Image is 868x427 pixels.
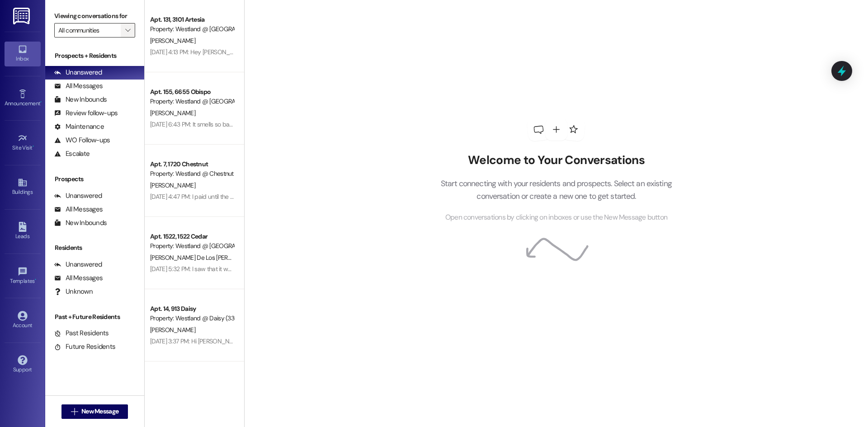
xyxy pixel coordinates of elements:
[81,407,118,416] span: New Message
[150,314,234,323] div: Property: Westland @ Daisy (3309)
[150,265,802,273] div: [DATE] 5:32 PM: I saw that it was written in the pdfs you sent but want to see if there is a way ...
[150,241,234,251] div: Property: Westland @ [GEOGRAPHIC_DATA] (3297)
[150,181,195,189] span: [PERSON_NAME]
[5,352,41,377] a: Support
[54,149,90,159] div: Escalate
[54,205,103,214] div: All Messages
[54,342,115,352] div: Future Residents
[150,24,234,34] div: Property: Westland @ [GEOGRAPHIC_DATA] (3388)
[150,37,195,45] span: [PERSON_NAME]
[150,120,402,128] div: [DATE] 6:43 PM: It smells so bad I was able to smell it from my bedroom and knew it was the sink
[54,81,103,91] div: All Messages
[150,109,195,117] span: [PERSON_NAME]
[58,23,121,38] input: All communities
[54,191,102,201] div: Unanswered
[54,68,102,77] div: Unanswered
[45,174,144,184] div: Prospects
[35,277,36,283] span: •
[5,175,41,199] a: Buildings
[427,177,685,203] p: Start connecting with your residents and prospects. Select an existing conversation or create a n...
[71,408,78,415] i: 
[125,27,130,34] i: 
[54,260,102,269] div: Unanswered
[150,326,195,334] span: [PERSON_NAME]
[40,99,42,105] span: •
[5,308,41,333] a: Account
[54,136,110,145] div: WO Follow-ups
[150,160,234,169] div: Apt. 7, 1720 Chestnut
[5,264,41,288] a: Templates •
[45,51,144,61] div: Prospects + Residents
[54,287,93,296] div: Unknown
[54,328,109,338] div: Past Residents
[54,218,107,228] div: New Inbounds
[54,108,118,118] div: Review follow-ups
[5,131,41,155] a: Site Visit •
[150,48,519,56] div: [DATE] 4:13 PM: Hey [PERSON_NAME] my bathroom has flooded water is all over the floor I contacted...
[54,122,104,131] div: Maintenance
[45,243,144,253] div: Residents
[150,304,234,314] div: Apt. 14, 913 Daisy
[54,95,107,104] div: New Inbounds
[150,97,234,106] div: Property: Westland @ [GEOGRAPHIC_DATA] (3388)
[61,404,128,419] button: New Message
[427,153,685,168] h2: Welcome to Your Conversations
[150,169,234,178] div: Property: Westland @ Chestnut (3366)
[150,253,264,262] span: [PERSON_NAME] De Los [PERSON_NAME]
[150,337,698,345] div: [DATE] 3:37 PM: Hi [PERSON_NAME] can you give me a call. I put in a mantiance request and I got a...
[150,232,234,241] div: Apt. 1522, 1522 Cedar
[13,8,32,24] img: ResiDesk Logo
[150,192,261,201] div: [DATE] 4:47 PM: I paid until the 11th I believe
[5,219,41,244] a: Leads
[45,312,144,322] div: Past + Future Residents
[5,42,41,66] a: Inbox
[150,15,234,24] div: Apt. 131, 3101 Artesia
[54,9,135,23] label: Viewing conversations for
[54,273,103,283] div: All Messages
[445,212,667,223] span: Open conversations by clicking on inboxes or use the New Message button
[33,143,34,150] span: •
[150,87,234,97] div: Apt. 155, 6655 Obispo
